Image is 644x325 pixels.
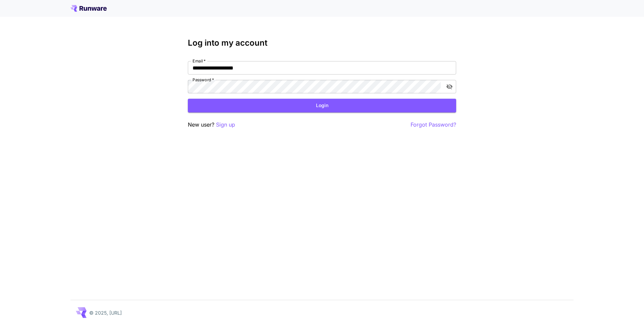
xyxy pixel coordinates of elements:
button: Sign up [216,121,235,129]
p: © 2025, [URL] [89,309,122,316]
button: Login [188,99,456,112]
label: Email [193,58,206,64]
button: Forgot Password? [411,121,456,129]
h3: Log into my account [188,38,456,48]
label: Password [193,77,214,83]
p: New user? [188,121,235,129]
button: toggle password visibility [443,81,455,93]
